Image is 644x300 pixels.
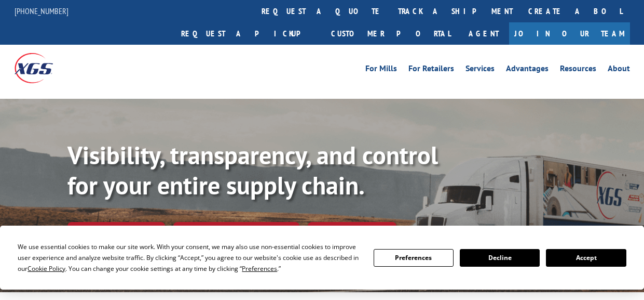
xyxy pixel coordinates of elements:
button: Decline [460,249,540,267]
a: Customer Portal [323,22,458,45]
div: We use essential cookies to make our site work. With your consent, we may also use non-essential ... [18,241,361,274]
b: Visibility, transparency, and control for your entire supply chain. [67,139,438,201]
a: Services [465,64,495,76]
span: Preferences [242,264,277,273]
a: Join Our Team [509,22,630,45]
a: Request a pickup [173,22,323,45]
a: For Retailers [408,64,454,76]
a: Resources [560,64,596,76]
a: About [608,64,630,76]
a: Calculate transit time [173,222,299,244]
a: Agent [458,22,509,45]
a: XGS ASSISTANT [308,222,396,244]
button: Preferences [374,249,454,267]
a: Advantages [506,64,549,76]
a: [PHONE_NUMBER] [15,6,68,16]
span: Cookie Policy [28,264,65,273]
a: Track shipment [67,222,165,244]
button: Accept [546,249,626,267]
a: For Mills [365,64,397,76]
